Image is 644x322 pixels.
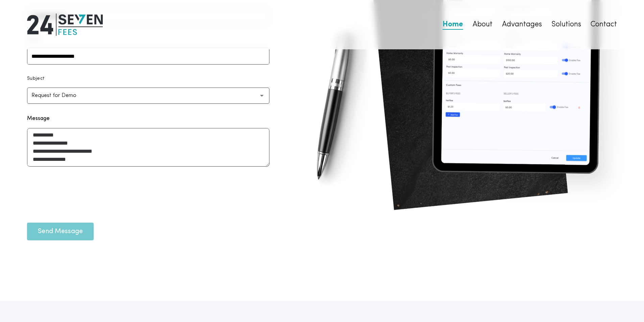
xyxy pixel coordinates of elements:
[502,20,542,29] a: Advantages
[27,75,45,82] p: Subject
[27,14,103,36] img: 24|Seven Fees Logo
[27,177,130,204] iframe: reCAPTCHA
[27,48,269,64] input: Email
[473,20,493,29] a: About
[27,115,50,123] label: Message
[443,20,463,29] a: Home
[31,92,87,100] p: Request for Demo
[27,128,269,167] textarea: Message
[27,223,94,240] button: Send Message
[591,20,617,29] a: Contact
[27,88,269,104] button: Request for Demo
[551,20,581,29] a: Solutions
